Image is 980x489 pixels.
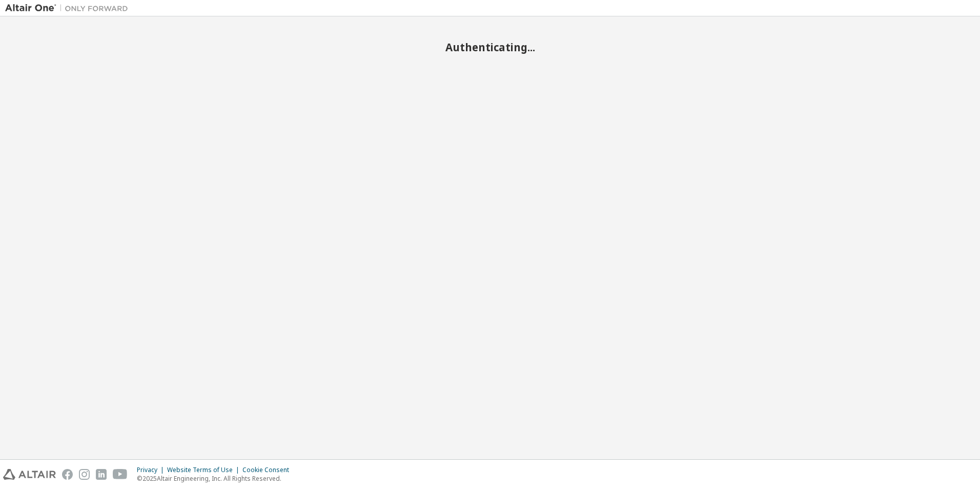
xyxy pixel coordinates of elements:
[5,3,133,13] img: Altair One
[3,469,56,480] img: altair_logo.svg
[79,469,90,480] img: instagram.svg
[96,469,107,480] img: linkedin.svg
[167,466,242,474] div: Website Terms of Use
[5,40,975,54] h2: Authenticating...
[137,474,295,483] p: © 2025 Altair Engineering, Inc. All Rights Reserved.
[113,469,128,480] img: youtube.svg
[242,466,295,474] div: Cookie Consent
[62,469,73,480] img: facebook.svg
[137,466,167,474] div: Privacy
